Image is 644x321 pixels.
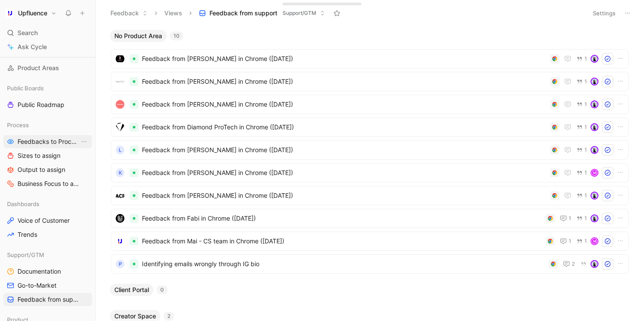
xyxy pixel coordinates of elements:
[7,121,29,129] span: Process
[142,145,547,155] span: Feedback from [PERSON_NAME] in Chrome ([DATE])
[4,197,92,210] div: Dashboards
[4,118,92,190] div: ProcessFeedbacks to ProcessView actionsSizes to assignOutput to assignBusiness Focus to assign
[106,284,633,303] div: Client Portal0
[591,215,598,221] img: avatar
[575,122,589,132] button: 1
[142,190,547,201] span: Feedback from [PERSON_NAME] in Chrome ([DATE])
[164,312,174,321] div: 2
[106,30,633,277] div: No Product Area10
[4,214,92,227] a: Voice of Customer
[80,137,88,146] button: View actions
[116,191,124,200] img: logo
[195,7,329,20] button: Feedback from supportSupport/GTM
[575,77,589,86] button: 1
[18,267,61,276] span: Documentation
[558,236,573,246] button: 1
[4,248,92,306] div: Support/GTMDocumentationGo-to-MarketFeedback from support
[116,237,124,246] img: logo
[114,32,162,40] span: No Product Area
[4,135,92,148] a: Feedbacks to ProcessView actions
[116,168,124,177] div: K
[584,193,587,198] span: 1
[4,40,92,53] a: Ask Cycle
[142,99,547,110] span: Feedback from [PERSON_NAME] in Chrome ([DATE])
[111,163,629,182] a: KFeedback from [PERSON_NAME] in Chrome ([DATE])1M
[110,30,166,42] button: No Product Area
[4,82,92,111] div: Public BoardsPublic Roadmap
[111,186,629,205] a: logoFeedback from [PERSON_NAME] in Chrome ([DATE])1avatar
[110,284,153,296] button: Client Portal
[591,124,598,130] img: avatar
[4,293,92,306] a: Feedback from support
[142,259,545,269] span: Identifying emails wrongly through IG bio
[18,295,80,304] span: Feedback from support
[18,9,47,17] h1: Upfluence
[575,236,589,246] button: 1
[111,254,629,274] a: PIdentifying emails wrongly through IG bio2avatar
[111,49,629,68] a: logoFeedback from [PERSON_NAME] in Chrome ([DATE])1avatar
[575,100,589,109] button: 1
[4,98,92,111] a: Public Roadmap
[142,236,542,246] span: Feedback from Mai - CS team in Chrome ([DATE])
[142,122,547,132] span: Feedback from Diamond ProTech in Chrome ([DATE])
[591,170,598,176] div: M
[575,214,589,223] button: 1
[561,259,577,269] button: 2
[569,239,571,244] span: 1
[283,9,316,18] span: Support/GTM
[7,250,44,259] span: Support/GTM
[18,28,38,38] span: Search
[18,230,37,239] span: Trends
[4,7,59,19] button: UpfluenceUpfluence
[116,260,124,268] div: P
[584,216,587,221] span: 1
[18,165,65,174] span: Output to assign
[111,140,629,160] a: LFeedback from [PERSON_NAME] in Chrome ([DATE])1avatar
[591,238,598,244] div: M
[116,123,124,132] img: logo
[116,214,124,223] img: logo
[4,177,92,190] a: Business Focus to assign
[7,200,39,208] span: Dashboards
[575,145,589,155] button: 1
[18,137,80,146] span: Feedbacks to Process
[111,232,629,251] a: logoFeedback from Mai - CS team in Chrome ([DATE])11M
[4,248,92,261] div: Support/GTM
[116,100,124,109] img: logo
[4,228,92,241] a: Trends
[209,9,277,18] span: Feedback from support
[591,193,598,199] img: avatar
[111,95,629,114] a: logoFeedback from [PERSON_NAME] in Chrome ([DATE])1avatar
[111,118,629,137] a: logoFeedback from Diamond ProTech in Chrome ([DATE])1avatar
[591,261,598,267] img: avatar
[142,76,547,87] span: Feedback from [PERSON_NAME] in Chrome ([DATE])
[584,170,587,175] span: 1
[18,281,57,290] span: Go-to-Market
[142,168,547,178] span: Feedback from [PERSON_NAME] in Chrome ([DATE])
[584,56,587,61] span: 1
[4,265,92,278] a: Documentation
[18,179,81,188] span: Business Focus to assign
[4,163,92,176] a: Output to assign
[106,7,152,20] button: Feedback
[116,54,124,63] img: logo
[4,197,92,241] div: DashboardsVoice of CustomerTrends
[4,61,92,75] a: Product Areas
[591,56,598,62] img: avatar
[18,100,64,109] span: Public Roadmap
[114,312,156,321] span: Creator Space
[558,213,573,224] button: 1
[569,216,571,221] span: 1
[4,26,92,39] div: Search
[7,84,44,93] span: Public Boards
[111,72,629,91] a: logoFeedback from [PERSON_NAME] in Chrome ([DATE])1avatar
[4,279,92,292] a: Go-to-Market
[584,147,587,153] span: 1
[142,213,542,224] span: Feedback from Fabi in Chrome ([DATE])
[6,9,14,18] img: Upfluence
[591,78,598,85] img: avatar
[114,285,149,294] span: Client Portal
[589,7,619,19] button: Settings
[142,53,547,64] span: Feedback from [PERSON_NAME] in Chrome ([DATE])
[18,151,60,160] span: Sizes to assign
